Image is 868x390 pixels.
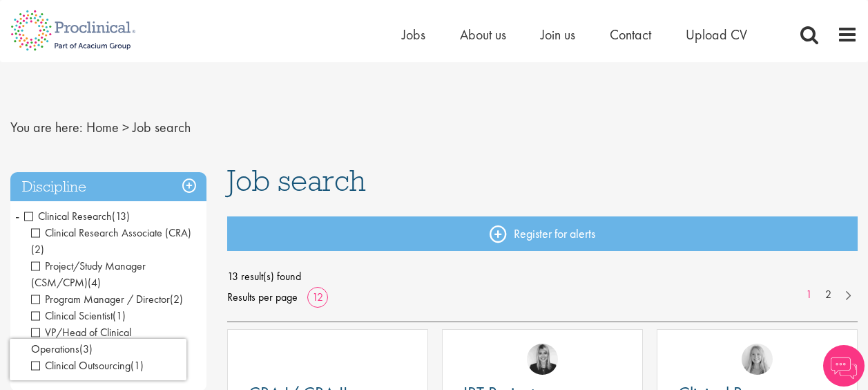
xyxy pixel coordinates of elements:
[15,205,19,226] span: -
[31,242,44,257] span: (2)
[31,308,113,323] span: Clinical Scientist
[10,172,206,202] h3: Discipline
[31,225,191,240] span: Clinical Research Associate (CRA)
[31,259,146,290] span: Project/Study Manager (CSM/CPM)
[24,209,130,223] span: Clinical Research
[122,118,129,136] span: >
[227,266,858,287] span: 13 result(s) found
[31,325,131,356] span: VP/Head of Clinical Operations
[86,118,119,136] a: breadcrumb link
[818,287,838,303] a: 2
[402,26,425,44] a: Jobs
[31,292,170,306] span: Program Manager / Director
[24,209,112,223] span: Clinical Research
[113,308,126,323] span: (1)
[31,292,183,306] span: Program Manager / Director
[823,345,865,387] img: Chatbot
[31,308,126,323] span: Clinical Scientist
[460,26,506,44] a: About us
[10,339,186,380] iframe: reCAPTCHA
[686,26,747,44] a: Upload CV
[31,225,191,257] span: Clinical Research Associate (CRA)
[227,162,366,199] span: Job search
[541,26,575,44] a: Join us
[88,275,101,290] span: (4)
[527,344,558,375] img: Janelle Jones
[112,209,130,223] span: (13)
[227,287,298,308] span: Results per page
[610,26,651,44] a: Contact
[799,287,819,303] a: 1
[10,118,83,136] span: You are here:
[742,344,773,375] img: Shannon Briggs
[170,292,183,306] span: (2)
[227,216,858,251] a: Register for alerts
[307,290,328,304] a: 12
[133,118,191,136] span: Job search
